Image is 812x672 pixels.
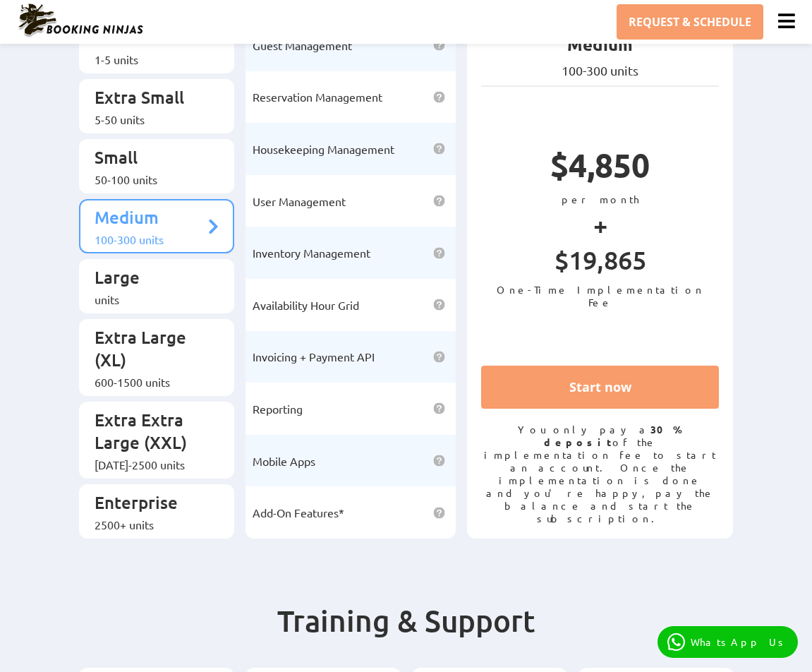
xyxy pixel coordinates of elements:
[433,143,445,155] img: help icon
[253,505,344,520] span: Add-On Features*
[95,232,205,246] div: 100-300 units
[95,146,205,172] p: Small
[95,457,205,472] div: [DATE]-2500 units
[95,517,205,532] div: 2500+ units
[481,144,719,193] p: $4,850
[433,455,445,467] img: help icon
[481,423,719,524] p: You only pay a of the implementation fee to start an account. Once the implementation is done and...
[253,402,303,416] span: Reporting
[253,349,375,364] span: Invoicing + Payment API
[95,52,205,66] div: 1-5 units
[658,626,798,658] a: WhatsApp Us
[253,246,370,260] span: Inventory Management
[95,491,205,517] p: Enterprise
[95,409,205,457] p: Extra Extra Large (XXL)
[95,326,205,375] p: Extra Large (XL)
[79,602,734,668] h2: Training & Support
[481,33,719,63] p: Medium
[95,172,205,186] div: 50-100 units
[691,636,788,648] p: WhatsApp Us
[253,298,359,312] span: Availability Hour Grid
[481,283,719,308] p: One-Time Implementation Fee
[95,292,205,306] div: units
[433,507,445,519] img: help icon
[433,351,445,363] img: help icon
[481,193,719,205] p: per month
[95,112,205,126] div: 5-50 units
[544,423,683,448] strong: 30% deposit
[433,402,445,414] img: help icon
[95,266,205,292] p: Large
[253,454,315,468] span: Mobile Apps
[253,90,382,104] span: Reservation Management
[433,39,445,51] img: help icon
[481,63,719,78] p: 100-300 units
[253,194,346,208] span: User Management
[95,86,205,112] p: Extra Small
[481,244,719,283] p: $19,865
[481,366,719,409] a: Start now
[253,38,352,52] span: Guest Management
[481,205,719,244] p: +
[433,91,445,103] img: help icon
[433,195,445,207] img: help icon
[617,4,763,40] a: REQUEST & SCHEDULE
[95,206,205,232] p: Medium
[253,142,394,156] span: Housekeeping Management
[433,247,445,259] img: help icon
[95,375,205,389] div: 600-1500 units
[433,299,445,311] img: help icon
[17,3,144,38] img: Booking Ninjas Logo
